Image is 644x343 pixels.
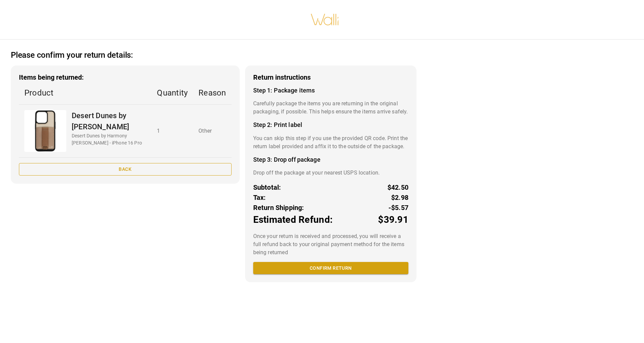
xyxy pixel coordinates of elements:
p: Other [198,127,226,135]
p: $42.50 [387,182,408,192]
p: Subtotal: [253,182,281,192]
p: Drop off the package at your nearest USPS location. [253,169,408,177]
p: Carefully package the items you are returning in the original packaging, if possible. This helps ... [253,100,408,116]
button: Confirm return [253,262,408,274]
p: Once your return is received and processed, you will receive a full refund back to your original ... [253,232,408,257]
h4: Step 1: Package items [253,87,408,94]
p: You can skip this step if you use the provided QR code. Print the return label provided and affix... [253,134,408,151]
p: Quantity [157,87,188,99]
p: Product [24,87,146,99]
p: $2.98 [391,192,408,203]
h4: Step 3: Drop off package [253,156,408,163]
p: Tax: [253,192,266,203]
p: Return Shipping: [253,203,304,213]
p: Desert Dunes by Harmony [PERSON_NAME] - iPhone 16 Pro [72,132,146,147]
h3: Items being returned: [19,74,232,81]
p: -$5.57 [388,203,408,213]
p: Desert Dunes by [PERSON_NAME] [72,110,146,132]
p: Estimated Refund: [253,213,333,227]
img: walli-inc.myshopify.com [310,5,339,34]
p: $39.91 [378,213,408,227]
h4: Step 2: Print label [253,121,408,129]
h2: Please confirm your return details: [11,50,133,60]
p: 1 [157,127,188,135]
p: Reason [198,87,226,99]
h3: Return instructions [253,74,408,81]
button: Back [19,163,232,176]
